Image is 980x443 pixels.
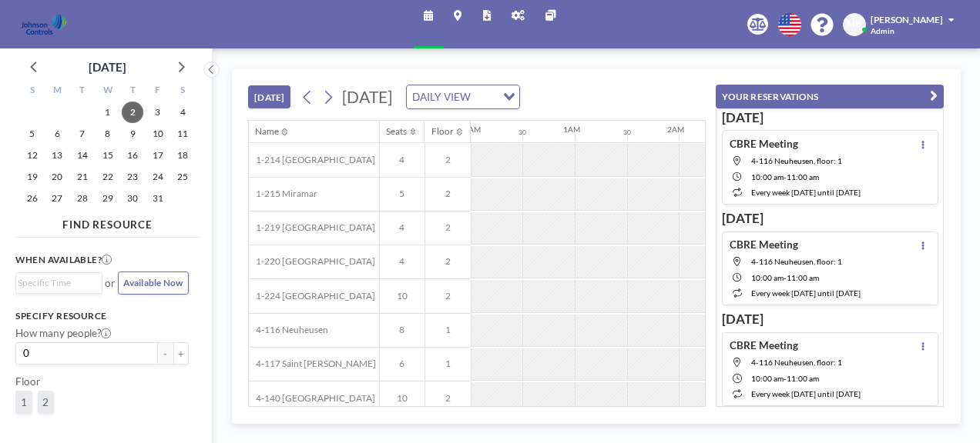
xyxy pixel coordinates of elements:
span: 1-220 [GEOGRAPHIC_DATA] [249,256,374,268]
div: W [95,82,120,102]
button: Available Now [118,271,190,295]
div: Name [255,126,279,138]
button: - [158,342,173,365]
span: every week [DATE] until [DATE] [751,188,861,197]
span: 11:00 AM [787,374,819,383]
span: 4 [380,256,424,268]
div: F [145,82,170,102]
span: Sunday, October 5, 2025 [22,123,43,145]
span: Thursday, October 23, 2025 [122,166,143,188]
span: 1-219 [GEOGRAPHIC_DATA] [249,222,374,234]
button: + [173,342,189,365]
span: Sunday, October 12, 2025 [22,145,43,166]
span: Monday, October 20, 2025 [46,166,68,188]
span: 10:00 AM [751,374,784,383]
label: How many people? [15,327,112,340]
span: Sunday, October 19, 2025 [22,166,43,188]
span: - [784,273,787,282]
span: 4-116 Neuheusen, floor: 1 [751,358,842,367]
span: Saturday, October 18, 2025 [172,145,193,166]
span: 4-117 Saint [PERSON_NAME] [249,358,375,370]
h3: [DATE] [722,311,938,327]
span: Wednesday, October 8, 2025 [97,123,119,145]
span: 11:00 AM [787,172,819,182]
div: 30 [519,128,526,137]
span: [PERSON_NAME] [871,14,943,25]
div: T [120,82,146,102]
span: 2 [425,155,471,166]
span: [DATE] [342,87,392,107]
span: every week [DATE] until [DATE] [751,288,861,298]
span: Friday, October 10, 2025 [147,123,169,145]
div: M [45,82,70,102]
span: 4-116 Neuheusen, floor: 1 [751,156,842,165]
div: Search for option [407,85,519,108]
span: 1-214 [GEOGRAPHIC_DATA] [249,155,374,166]
span: 11:00 AM [787,273,819,282]
span: Saturday, October 11, 2025 [172,123,193,145]
div: Floor [431,126,454,138]
span: 4 [380,155,424,166]
span: Available Now [123,277,183,288]
span: Admin [871,26,894,36]
span: Monday, October 6, 2025 [46,123,68,145]
span: 4-116 Neuheusen [249,325,327,336]
span: Monday, October 13, 2025 [46,145,68,166]
span: Sunday, October 26, 2025 [22,188,43,209]
span: - [784,172,787,182]
img: organization-logo [21,12,67,38]
span: Friday, October 3, 2025 [147,102,169,123]
span: Friday, October 31, 2025 [147,188,169,209]
span: 2 [425,291,471,302]
span: 1 [21,396,27,408]
span: Tuesday, October 28, 2025 [72,188,93,209]
span: Thursday, October 16, 2025 [122,145,143,166]
h3: Specify resource [15,311,189,322]
span: Thursday, October 2, 2025 [122,102,143,123]
span: 2 [425,188,471,200]
span: Wednesday, October 29, 2025 [97,188,119,209]
button: YOUR RESERVATIONS [716,85,944,108]
span: 2 [425,222,471,234]
h4: FIND RESOURCE [15,213,199,231]
span: 6 [380,358,424,370]
div: Search for option [16,273,102,294]
div: 30 [623,128,631,137]
span: 4-116 Neuheusen, floor: 1 [751,257,842,266]
span: - [784,374,787,383]
span: Tuesday, October 7, 2025 [72,123,93,145]
span: 10 [380,393,424,405]
span: 4-140 [GEOGRAPHIC_DATA] [249,393,374,405]
span: MB [847,18,861,30]
span: 2 [42,396,49,408]
span: Friday, October 17, 2025 [147,145,169,166]
span: 1-224 [GEOGRAPHIC_DATA] [249,291,374,302]
span: DAILY VIEW [410,88,474,105]
span: 2 [425,256,471,268]
input: Search for option [475,88,493,105]
span: every week [DATE] until [DATE] [751,389,861,398]
h4: CBRE Meeting [730,238,798,251]
div: [DATE] [89,56,126,78]
span: Friday, October 24, 2025 [147,166,169,188]
span: Monday, October 27, 2025 [46,188,68,209]
button: [DATE] [248,85,290,109]
h3: [DATE] [722,210,938,226]
span: Wednesday, October 15, 2025 [97,145,119,166]
div: 1AM [563,125,580,135]
div: S [19,82,45,102]
label: Floor [15,375,40,388]
span: Saturday, October 25, 2025 [172,166,193,188]
span: Thursday, October 30, 2025 [122,188,143,209]
span: Wednesday, October 1, 2025 [97,102,119,123]
div: Seats [386,126,407,138]
span: 1 [425,358,471,370]
span: 5 [380,188,424,200]
span: or [105,277,115,290]
span: 10 [380,291,424,302]
div: S [170,82,196,102]
span: 1-215 Miramar [249,188,317,200]
h3: [DATE] [722,109,938,125]
h4: CBRE Meeting [730,339,798,352]
span: 4 [380,222,424,234]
